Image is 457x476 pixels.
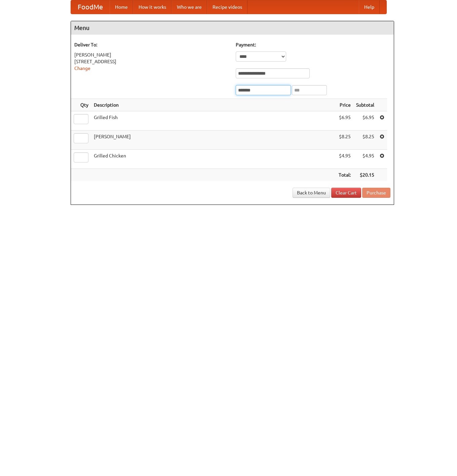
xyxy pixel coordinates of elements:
[336,169,353,181] th: Total:
[91,131,336,150] td: [PERSON_NAME]
[353,99,377,111] th: Subtotal
[71,99,91,111] th: Qty
[336,111,353,131] td: $6.95
[74,51,229,58] div: [PERSON_NAME]
[71,0,110,14] a: FoodMe
[71,21,394,35] h4: Menu
[336,131,353,150] td: $8.25
[207,0,247,14] a: Recipe videos
[133,0,172,14] a: How it works
[353,150,377,169] td: $4.95
[353,131,377,150] td: $8.25
[91,111,336,131] td: Grilled Fish
[362,188,390,198] button: Purchase
[353,111,377,131] td: $6.95
[293,188,330,198] a: Back to Menu
[331,188,361,198] a: Clear Cart
[336,150,353,169] td: $4.95
[74,66,90,71] a: Change
[91,99,336,111] th: Description
[74,41,229,48] h5: Deliver To:
[91,150,336,169] td: Grilled Chicken
[74,58,229,65] div: [STREET_ADDRESS]
[236,41,390,48] h5: Payment:
[353,169,377,181] th: $20.15
[172,0,207,14] a: Who we are
[336,99,353,111] th: Price
[359,0,380,14] a: Help
[110,0,133,14] a: Home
